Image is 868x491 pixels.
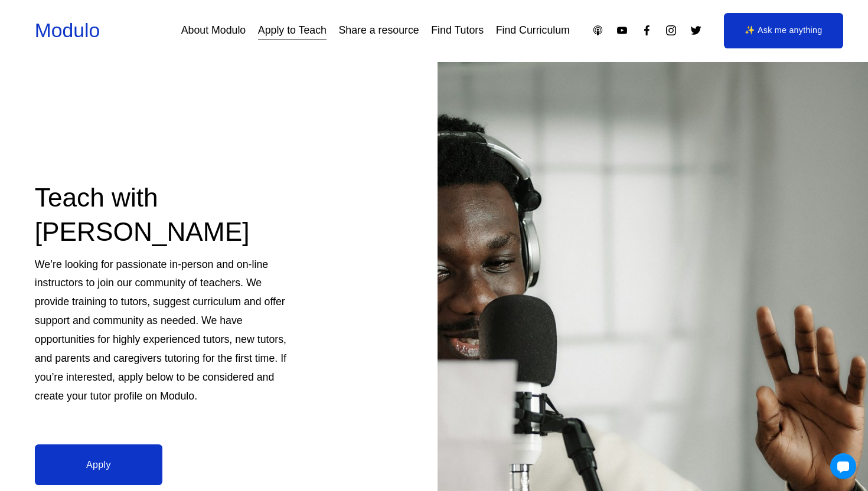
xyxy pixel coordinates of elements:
a: Facebook [641,24,653,37]
a: Apple Podcasts [592,24,604,37]
a: ✨ Ask me anything [724,13,843,48]
a: Share a resource [339,20,419,41]
a: Find Tutors [431,20,484,41]
p: We’re looking for passionate in-person and on-line instructors to join our community of teachers.... [35,256,296,407]
a: About Modulo [181,20,246,41]
a: Twitter [690,24,702,37]
a: Apply to Teach [258,20,327,41]
a: Modulo [35,19,100,41]
a: YouTube [616,24,628,37]
a: Instagram [665,24,677,37]
a: Find Curriculum [496,20,570,41]
h2: Teach with [PERSON_NAME] [35,181,296,249]
a: Apply [35,444,162,485]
